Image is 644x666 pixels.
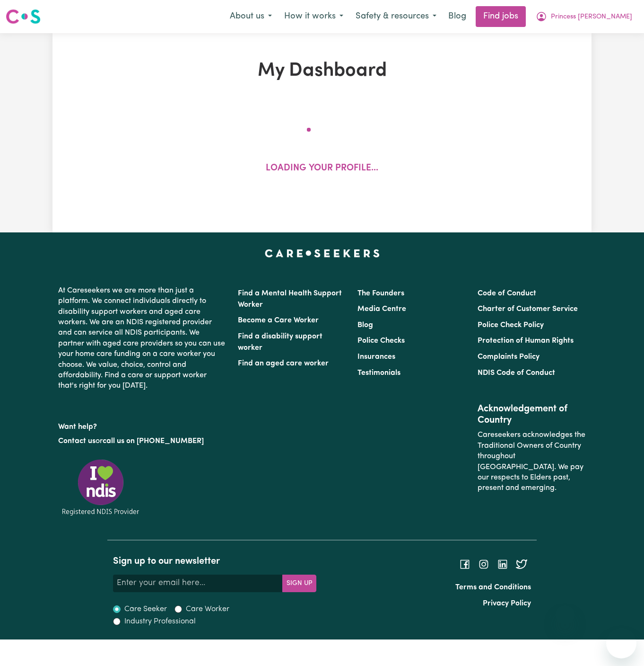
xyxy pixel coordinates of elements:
[224,7,278,27] button: About us
[478,353,540,361] a: Complaints Policy
[58,432,226,450] p: or
[124,604,167,615] label: Care Seeker
[478,403,586,426] h2: Acknowledgement of Country
[282,575,316,592] button: Subscribe
[58,418,226,432] p: Want help?
[124,616,196,627] label: Industry Professional
[58,458,143,517] img: Registered NDIS provider
[478,321,544,329] a: Police Check Policy
[357,353,395,361] a: Insurances
[357,321,373,329] a: Blog
[459,560,470,568] a: Follow Careseekers on Facebook
[148,60,496,82] h1: My Dashboard
[238,333,322,352] a: Find a disability support worker
[516,560,527,568] a: Follow Careseekers on Twitter
[478,337,574,345] a: Protection of Human Rights
[238,290,342,309] a: Find a Mental Health Support Worker
[58,437,96,445] a: Contact us
[238,317,319,324] a: Become a Care Worker
[357,305,406,313] a: Media Centre
[113,575,283,592] input: Enter your email here...
[551,12,632,22] span: Princess [PERSON_NAME]
[478,305,578,313] a: Charter of Customer Service
[478,560,489,568] a: Follow Careseekers on Instagram
[357,337,405,345] a: Police Checks
[58,282,226,395] p: At Careseekers we are more than just a platform. We connect individuals directly to disability su...
[478,369,555,377] a: NDIS Code of Conduct
[113,556,316,567] h2: Sign up to our newsletter
[238,360,329,367] a: Find an aged care worker
[357,369,400,377] a: Testimonials
[278,7,349,27] button: How it works
[265,249,380,257] a: Careseekers home page
[556,605,574,624] iframe: Close message
[266,162,378,176] p: Loading your profile...
[357,290,404,297] a: The Founders
[186,604,229,615] label: Care Worker
[478,426,586,497] p: Careseekers acknowledges the Traditional Owners of Country throughout [GEOGRAPHIC_DATA]. We pay o...
[455,584,531,591] a: Terms and Conditions
[483,600,531,607] a: Privacy Policy
[530,7,638,27] button: My Account
[6,6,41,27] a: Careseekers logo
[6,8,41,25] img: Careseekers logo
[478,290,536,297] a: Code of Conduct
[606,628,636,658] iframe: Button to launch messaging window
[443,6,472,27] a: Blog
[476,6,526,27] a: Find jobs
[349,7,443,27] button: Safety & resources
[103,437,204,445] a: call us on [PHONE_NUMBER]
[497,560,508,568] a: Follow Careseekers on LinkedIn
